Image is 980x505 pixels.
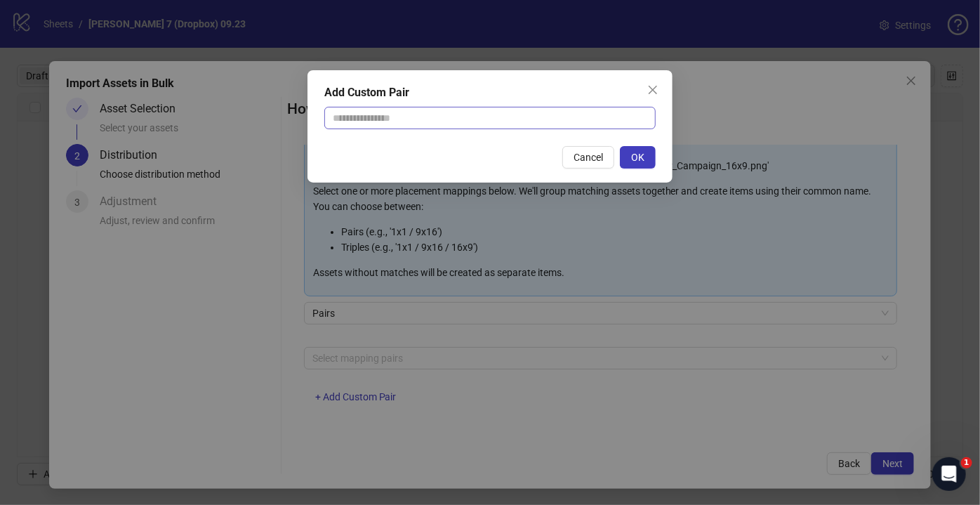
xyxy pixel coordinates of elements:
[562,146,614,169] button: Cancel
[647,84,658,96] span: close
[932,457,966,491] iframe: Intercom live chat
[631,152,644,163] span: OK
[642,79,664,101] button: Close
[961,457,972,468] span: 1
[324,84,656,101] div: Add Custom Pair
[620,146,656,169] button: OK
[574,152,603,163] span: Cancel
